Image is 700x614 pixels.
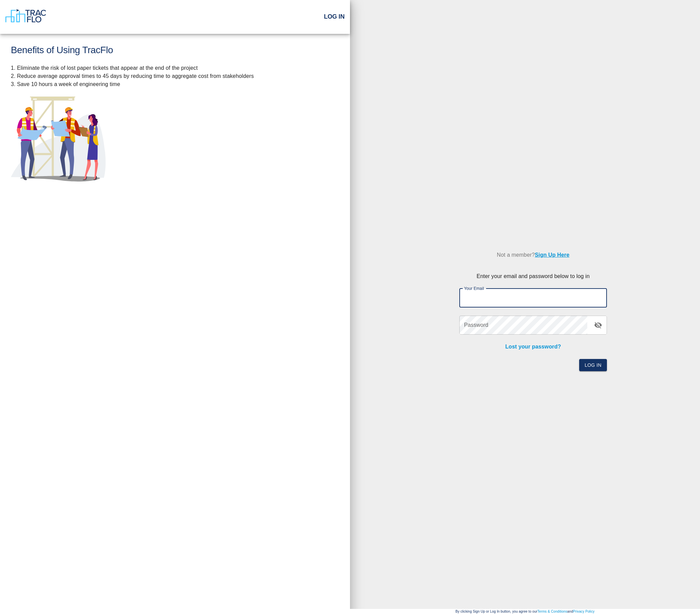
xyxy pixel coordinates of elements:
[590,317,606,333] button: toggle password visibility
[459,272,607,280] p: Enter your email and password below to log in
[459,246,607,264] p: Not a member?
[5,9,46,23] img: TracFlo
[11,64,339,88] p: 1. Eliminate the risk of lost paper tickets that appear at the end of the project 2. Reduce avera...
[666,581,700,614] iframe: Chat Widget
[535,252,569,258] a: Sign Up Here
[324,13,345,21] h2: Log In
[537,610,567,613] a: Terms & Conditions
[573,610,595,613] a: Privacy Policy
[11,45,339,56] h1: Benefits of Using TracFlo
[505,344,561,350] a: Lost your password?
[464,285,484,291] label: Your Email
[11,97,106,182] img: illustration
[579,359,607,372] button: Log In
[350,609,700,614] p: By clicking Sign Up or Log In button, you agree to our and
